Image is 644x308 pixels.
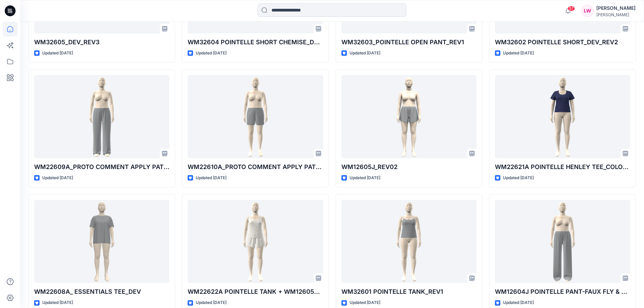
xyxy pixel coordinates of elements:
p: Updated [DATE] [196,174,226,182]
a: WM12605J_REV02 [341,75,477,159]
p: Updated [DATE] [42,50,73,57]
a: WM22610A_PROTO COMMENT APPLY PATTERN_REV1 [188,75,323,159]
p: Updated [DATE] [503,174,534,182]
a: WM22609A_PROTO COMMENT APPLY PATTERN_REV1 [34,75,169,159]
p: Updated [DATE] [42,299,73,306]
p: Updated [DATE] [350,50,380,57]
p: Updated [DATE] [503,299,534,306]
p: WM22622A POINTELLE TANK + WM12605K POINTELLE SHORT -w- PICOT_COLORWAY [188,287,323,297]
p: WM32604 POINTELLE SHORT CHEMISE_DEV_REV1 [188,38,323,47]
p: Updated [DATE] [350,299,380,306]
a: WM22621A POINTELLE HENLEY TEE_COLORWAY_REV6 [495,75,630,159]
span: 57 [568,6,575,11]
p: Updated [DATE] [42,174,73,182]
p: Updated [DATE] [503,50,534,57]
a: WM22608A_ ESSENTIALS TEE_DEV [34,200,169,283]
div: [PERSON_NAME] [596,12,636,17]
p: WM22609A_PROTO COMMENT APPLY PATTERN_REV1 [34,162,169,172]
p: WM22608A_ ESSENTIALS TEE_DEV [34,287,169,297]
p: WM22610A_PROTO COMMENT APPLY PATTERN_REV1 [188,162,323,172]
div: LW [581,5,594,17]
p: WM32603_POINTELLE OPEN PANT_REV1 [341,38,477,47]
div: [PERSON_NAME] [596,4,636,12]
p: WM12604J POINTELLE PANT-FAUX FLY & BUTTONS + PICOT_REV1 [495,287,630,297]
p: WM32602 POINTELLE SHORT_DEV_REV2 [495,38,630,47]
p: Updated [DATE] [196,299,226,306]
a: WM22622A POINTELLE TANK + WM12605K POINTELLE SHORT -w- PICOT_COLORWAY [188,200,323,283]
a: WM32601 POINTELLE TANK_REV1 [341,200,477,283]
p: WM32601 POINTELLE TANK_REV1 [341,287,477,297]
p: WM32605_DEV_REV3 [34,38,169,47]
p: WM22621A POINTELLE HENLEY TEE_COLORWAY_REV6 [495,162,630,172]
a: WM12604J POINTELLE PANT-FAUX FLY & BUTTONS + PICOT_REV1 [495,200,630,283]
p: WM12605J_REV02 [341,162,477,172]
p: Updated [DATE] [196,50,226,57]
p: Updated [DATE] [350,174,380,182]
